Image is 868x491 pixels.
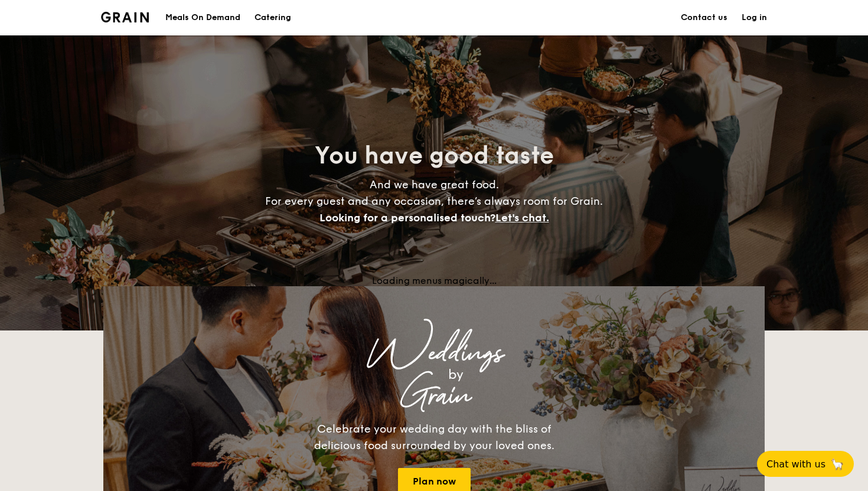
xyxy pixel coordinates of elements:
div: Celebrate your wedding day with the bliss of delicious food surrounded by your loved ones. [301,421,567,454]
div: Weddings [207,343,661,364]
span: Let's chat. [495,211,549,224]
div: Loading menus magically... [103,275,765,286]
div: by [251,364,661,385]
span: Chat with us [766,459,825,470]
a: Logotype [101,12,149,22]
button: Chat with us🦙 [757,451,854,477]
img: Grain [101,12,149,22]
span: 🦙 [830,457,844,471]
div: Grain [207,385,661,407]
